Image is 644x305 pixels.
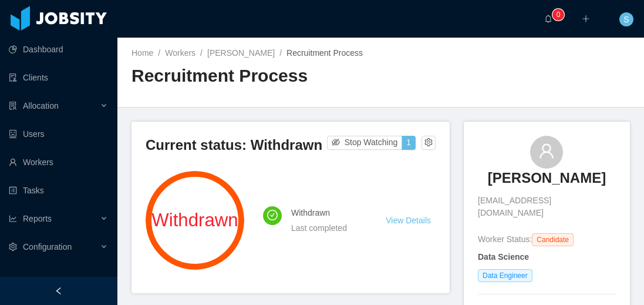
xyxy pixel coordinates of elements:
[488,169,606,187] h3: [PERSON_NAME]
[279,48,282,58] span: /
[478,195,616,219] span: [EMAIL_ADDRESS][DOMAIN_NAME]
[9,150,108,174] a: icon: userWorkers
[291,222,358,234] div: Last completed
[9,214,17,223] i: icon: line-chart
[132,64,381,88] h2: Recruitment Process
[488,169,606,195] a: [PERSON_NAME]
[402,136,416,150] button: 1
[267,210,278,220] i: icon: check-circle
[478,234,532,244] span: Worker Status:
[9,243,17,251] i: icon: setting
[9,102,17,110] i: icon: solution
[582,15,590,23] i: icon: plus
[478,252,529,262] strong: Data Science
[23,214,52,223] span: Reports
[623,12,629,26] span: S
[146,211,244,229] span: Withdrawn
[327,136,403,150] button: icon: eye-invisibleStop Watching
[9,66,108,89] a: icon: auditClients
[9,38,108,61] a: icon: pie-chartDashboard
[207,48,275,58] a: [PERSON_NAME]
[200,48,203,58] span: /
[422,136,436,150] button: icon: setting
[23,242,72,252] span: Configuration
[532,233,574,246] span: Candidate
[132,48,153,58] a: Home
[478,269,532,282] span: Data Engineer
[544,15,552,23] i: icon: bell
[23,101,59,110] span: Allocation
[386,216,431,225] a: View Details
[146,136,327,155] h3: Current status: Withdrawn
[165,48,195,58] a: Workers
[9,122,108,146] a: icon: robotUsers
[9,179,108,202] a: icon: profileTasks
[286,48,363,58] span: Recruitment Process
[552,9,564,21] sup: 0
[291,206,358,219] h4: Withdrawn
[538,143,555,159] i: icon: user
[158,48,160,58] span: /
